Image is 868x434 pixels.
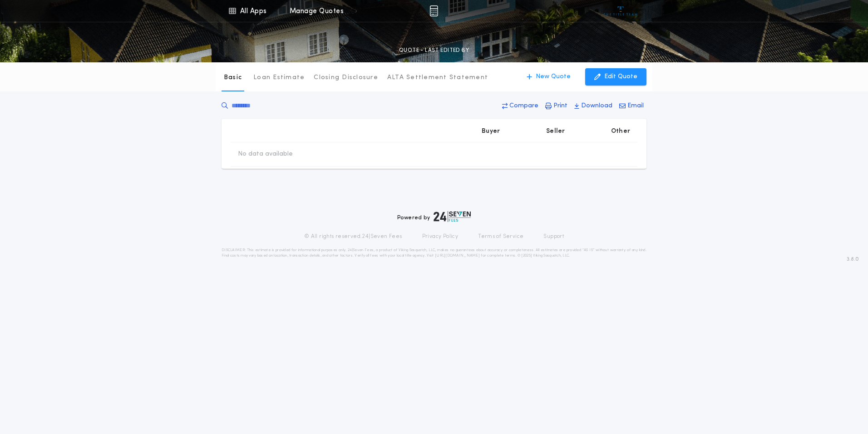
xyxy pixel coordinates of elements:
[253,73,305,82] p: Loan Estimate
[478,233,523,240] a: Terms of Service
[616,98,646,114] button: Email
[224,73,242,82] p: Basic
[604,6,638,15] img: vs-icon
[304,233,402,240] p: © All rights reserved. 24|Seven Fees
[435,254,480,257] a: [URL][DOMAIN_NAME]
[434,211,471,222] img: logo
[572,98,615,114] button: Download
[553,101,567,111] p: Print
[536,72,571,81] p: New Quote
[422,233,459,240] a: Privacy Policy
[611,127,630,136] p: Other
[509,101,538,111] p: Compare
[546,127,565,136] p: Seller
[399,46,469,55] p: QUOTE - LAST EDITED BY
[627,101,644,111] p: Email
[518,68,580,86] button: New Quote
[585,68,646,86] button: Edit Quote
[542,98,570,114] button: Print
[604,72,637,81] p: Edit Quote
[429,5,438,16] img: img
[581,101,612,111] p: Download
[499,98,541,114] button: Compare
[231,142,300,166] td: No data available
[222,247,646,258] p: DISCLAIMER: This estimate is provided for informational purposes only. 24|Seven Fees, a product o...
[397,211,471,222] div: Powered by
[314,73,378,82] p: Closing Disclosure
[387,73,488,82] p: ALTA Settlement Statement
[847,255,859,263] span: 3.8.0
[543,233,564,240] a: Support
[482,127,500,136] p: Buyer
